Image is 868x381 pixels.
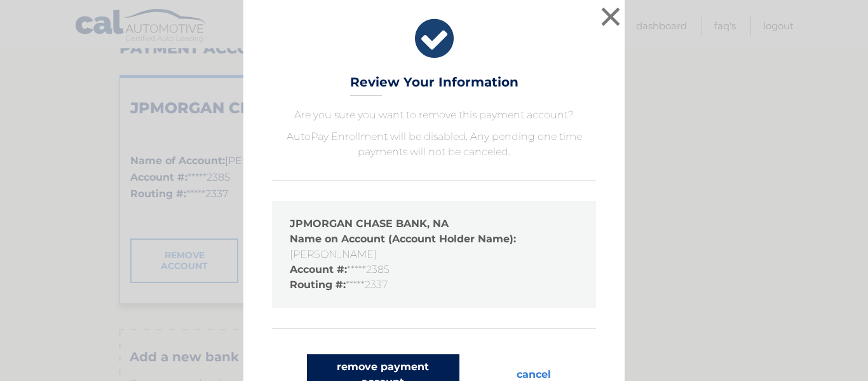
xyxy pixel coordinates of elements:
strong: Routing #: [290,279,346,291]
strong: JPMORGAN CHASE BANK, NA [290,218,449,230]
li: [PERSON_NAME] [290,232,578,262]
p: AutoPay Enrollment will be disabled. Any pending one time payments will not be canceled. [272,129,596,160]
strong: Account #: [290,263,347,275]
button: × [598,4,623,29]
strong: Name on Account (Account Holder Name): [290,233,516,245]
p: Are you sure you want to remove this payment account? [272,107,596,123]
h3: Review Your Information [350,74,519,97]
